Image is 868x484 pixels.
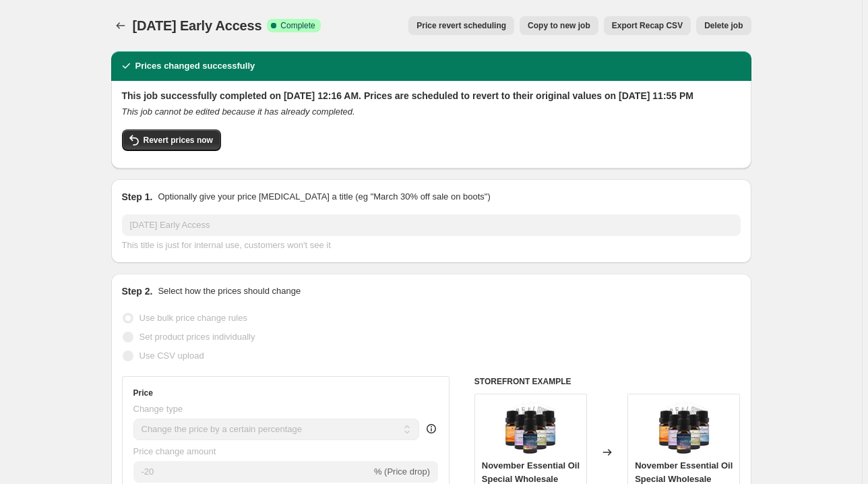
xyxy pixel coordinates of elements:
[280,20,315,31] span: Complete
[111,16,130,35] button: Price change jobs
[139,313,247,323] span: Use bulk price change rules
[133,446,216,456] span: Price change amount
[635,460,733,484] span: November Essential Oil Special Wholesale
[122,284,153,298] h2: Step 2.
[657,401,711,455] img: shopify-6oils-cards_6df80609-9130-424b-9c86-ce5233fb12f5_80x.jpg
[122,89,741,102] h2: This job successfully completed on [DATE] 12:16 AM. Prices are scheduled to revert to their origi...
[416,20,506,31] span: Price revert scheduling
[696,16,751,35] button: Delete job
[133,18,262,33] span: [DATE] Early Access
[144,135,213,146] span: Revert prices now
[122,240,331,250] span: This title is just for internal use, customers won't see it
[528,20,590,31] span: Copy to new job
[122,190,153,204] h2: Step 1.
[482,460,580,484] span: November Essential Oil Special Wholesale
[408,16,514,35] button: Price revert scheduling
[122,129,221,151] button: Revert prices now
[374,466,430,477] span: % (Price drop)
[604,16,691,35] button: Export Recap CSV
[158,284,301,298] p: Select how the prices should change
[704,20,743,31] span: Delete job
[133,461,371,483] input: -15
[139,332,255,342] span: Set product prices individually
[503,401,557,455] img: shopify-6oils-cards_6df80609-9130-424b-9c86-ce5233fb12f5_80x.jpg
[135,59,255,73] h2: Prices changed successfully
[425,422,438,435] div: help
[520,16,598,35] button: Copy to new job
[612,20,683,31] span: Export Recap CSV
[133,404,183,414] span: Change type
[158,190,490,204] p: Optionally give your price [MEDICAL_DATA] a title (eg "March 30% off sale on boots")
[133,388,153,398] h3: Price
[474,376,741,387] h6: STOREFRONT EXAMPLE
[122,107,355,117] i: This job cannot be edited because it has already completed.
[139,351,204,361] span: Use CSV upload
[122,214,741,236] input: 30% off holiday sale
